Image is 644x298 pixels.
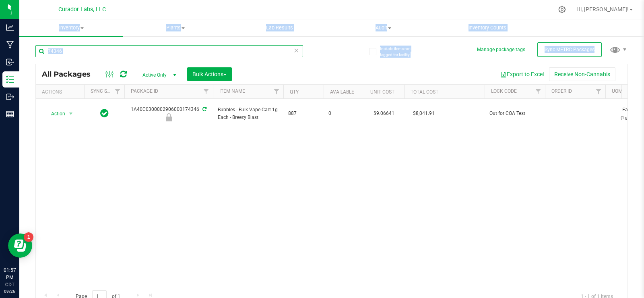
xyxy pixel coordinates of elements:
[19,24,123,31] span: Inventory
[489,110,540,117] span: Out for COA Test
[6,58,14,66] inline-svg: Inbound
[576,6,629,13] span: Hi, [PERSON_NAME]!
[6,41,14,49] inline-svg: Manufacturing
[24,232,33,242] iframe: Resource center unread badge
[201,106,206,112] span: Sync from Compliance System
[549,67,615,81] button: Receive Non-Cannabis
[436,19,539,36] a: Inventory Counts
[200,85,213,98] a: Filter
[270,85,283,98] a: Filter
[58,6,106,13] span: Curador Labs, LLC
[6,75,14,83] inline-svg: Inventory
[100,108,109,119] span: In Sync
[532,85,545,98] a: Filter
[219,88,245,94] a: Item Name
[370,89,394,95] a: Unit Cost
[380,46,420,58] span: Include items not tagged for facility
[364,99,404,129] td: $9.06641
[332,24,435,31] span: Audit
[328,110,359,117] span: 0
[6,110,14,118] inline-svg: Reports
[290,89,299,95] a: Qty
[44,108,66,119] span: Action
[331,19,435,36] a: Audit
[537,42,602,57] button: Sync METRC Packages
[330,89,354,95] a: Available
[42,89,81,95] div: Actions
[495,67,549,81] button: Export to Excel
[557,6,567,13] div: Manage settings
[255,24,304,31] span: Lab Results
[4,267,16,288] p: 01:57 PM CDT
[111,85,124,98] a: Filter
[4,288,16,294] p: 09/26
[35,45,303,57] input: Search Package ID, Item Name, SKU, Lot or Part Number...
[293,45,299,56] span: Clear
[42,70,99,79] span: All Packages
[551,88,572,94] a: Order Id
[6,93,14,101] inline-svg: Outbound
[91,88,122,94] a: Sync Status
[124,24,227,31] span: Plants
[458,24,517,31] span: Inventory Counts
[123,106,214,121] div: 1A40C0300002906000174346
[409,108,439,119] span: $8,041.91
[66,108,76,119] span: select
[6,23,14,31] inline-svg: Analytics
[477,46,525,53] button: Manage package tags
[545,47,594,52] span: Sync METRC Packages
[123,113,214,121] div: Out for COA Test
[8,233,32,258] iframe: Resource center
[131,88,158,94] a: Package ID
[411,89,438,95] a: Total Cost
[123,19,227,36] a: Plants
[592,85,605,98] a: Filter
[288,110,319,117] span: 887
[227,19,331,36] a: Lab Results
[187,67,232,81] button: Bulk Actions
[19,19,123,36] a: Inventory
[491,88,517,94] a: Lock Code
[192,71,227,77] span: Bulk Actions
[612,88,622,94] a: UOM
[218,106,279,121] span: Bubbles - Bulk Vape Cart 1g Each - Breezy Blast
